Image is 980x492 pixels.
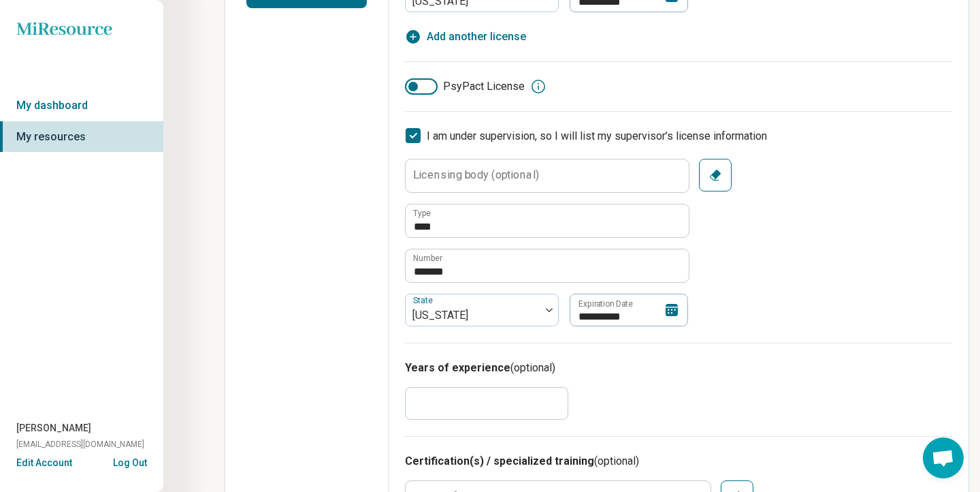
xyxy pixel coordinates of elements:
label: Licensing body (optional) [413,170,539,181]
label: PsyPact License [405,78,525,95]
input: credential.supervisorLicense.0.name [406,204,689,237]
button: Log Out [113,456,147,467]
label: Type [413,209,431,217]
label: Number [413,254,442,262]
button: Add another license [405,29,526,45]
h3: Certification(s) / specialized training [405,453,952,470]
h3: Years of experience [405,360,952,376]
span: (optional) [510,361,555,374]
span: (optional) [594,455,639,467]
span: I am under supervision, so I will list my supervisor’s license information [427,129,767,142]
button: Edit Account [16,456,72,470]
div: Open chat [923,437,964,478]
span: [EMAIL_ADDRESS][DOMAIN_NAME] [16,438,144,450]
span: Add another license [427,29,526,45]
label: State [413,296,436,305]
span: [PERSON_NAME] [16,421,91,435]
